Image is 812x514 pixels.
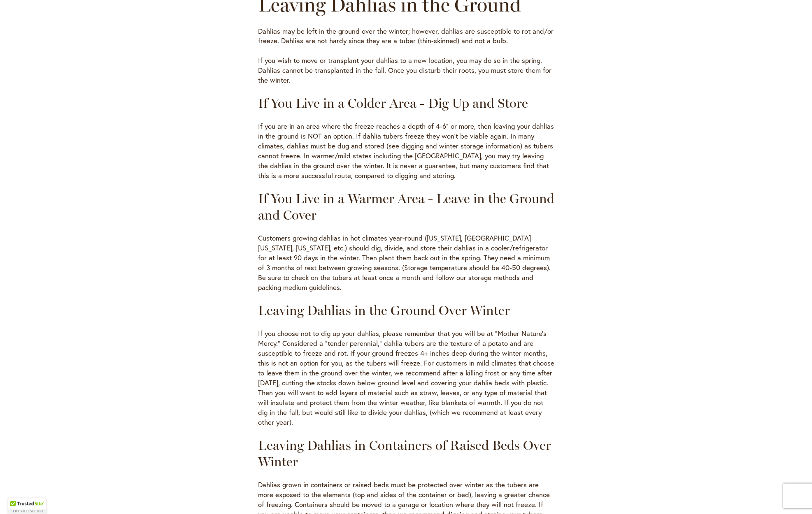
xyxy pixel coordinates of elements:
[258,233,554,292] p: Customers growing dahlias in hot climates year-round ([US_STATE], [GEOGRAPHIC_DATA][US_STATE], [U...
[258,302,554,319] h3: Leaving Dahlias in the Ground Over Winter
[258,26,554,46] p: Dahlias may be left in the ground over the winter; however, dahlias are susceptible to rot and/or...
[258,437,554,470] h3: Leaving Dahlias in Containers of Raised Beds Over Winter
[258,121,554,181] p: If you are in an area where the freeze reaches a depth of 4-6" or more, then leaving your dahlias...
[258,95,554,111] h3: If You Live in a Colder Area - Dig Up and Store
[258,329,554,427] p: If you choose not to dig up your dahlias, please remember that you will be at “Mother Nature’s Me...
[258,190,554,223] h3: If You Live in a Warmer Area - Leave in the Ground and Cover
[258,56,554,85] p: If you wish to move or transplant your dahlias to a new location, you may do so in the spring. Da...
